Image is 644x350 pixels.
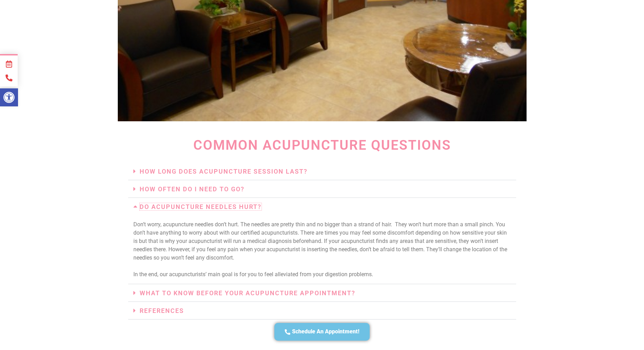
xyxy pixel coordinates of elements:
[128,302,516,320] h3: References
[140,307,184,314] a: References
[128,284,516,302] h3: What To Know Before Your Acupuncture Appointment?
[128,215,516,284] div: Do Acupuncture Needles Hurt?
[128,163,516,180] h3: How Long Does Acupuncture Session Last?
[133,220,511,262] p: Don’t worry, acupuncture needles don’t hurt. The needles are pretty thin and no bigger than a str...
[274,323,370,341] a: Schedule An Appointment!
[128,180,516,198] h3: How Often Do I Need To Go?
[125,139,520,152] h2: Common Acupuncture Questions
[133,270,511,279] p: In the end, our acupuncturists’ main goal is for you to feel alleviated from your digestion probl...
[140,185,245,193] a: How Often Do I Need To Go?
[140,289,355,297] a: What To Know Before Your Acupuncture Appointment?
[292,328,359,335] span: Schedule An Appointment!
[140,168,308,175] a: How Long Does Acupuncture Session Last?
[140,203,262,210] a: Do Acupuncture Needles Hurt?
[128,198,516,215] h3: Do Acupuncture Needles Hurt?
